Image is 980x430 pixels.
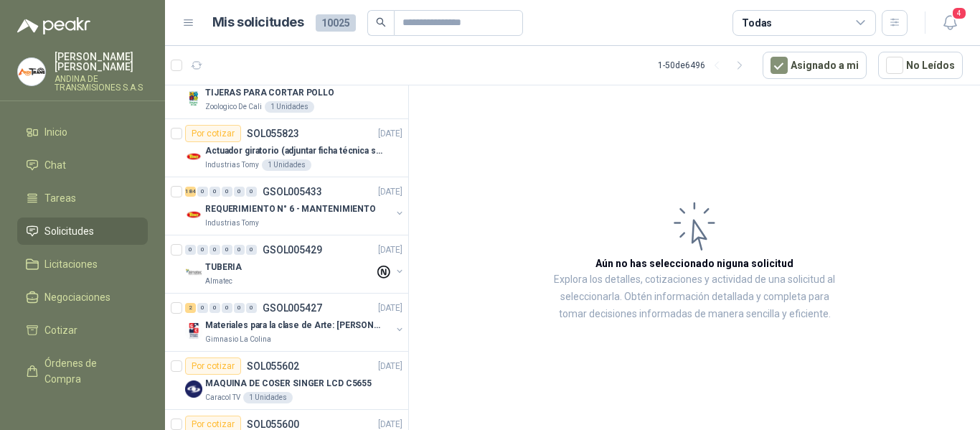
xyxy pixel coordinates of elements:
p: [PERSON_NAME] [PERSON_NAME] [55,52,148,72]
h3: Aún no has seleccionado niguna solicitud [595,256,793,271]
p: Actuador giratorio (adjuntar ficha técnica si es diferente a festo) [205,144,384,158]
p: Gimnasio La Colina [205,334,271,345]
a: Negociaciones [17,284,148,311]
span: Órdenes de Compra [44,355,134,387]
div: Por cotizar [185,125,241,142]
p: GSOL005427 [263,303,322,313]
p: GSOL005429 [263,245,322,255]
div: 0 [246,303,257,313]
p: SOL055602 [247,361,299,371]
a: Órdenes de Compra [17,350,148,393]
button: Asignado a mi [763,52,867,79]
p: GSOL005433 [263,187,322,197]
p: TIJERAS PARA CORTAR POLLO [205,86,334,100]
div: 0 [197,303,208,313]
div: 0 [222,303,232,313]
p: Materiales para la clase de Arte: [PERSON_NAME] [205,319,384,332]
span: Chat [44,157,66,173]
img: Company Logo [18,58,45,85]
h1: Mis solicitudes [212,12,304,33]
div: 0 [209,303,220,313]
img: Company Logo [185,148,202,165]
a: 0 0 0 0 0 0 GSOL005429[DATE] Company LogoTUBERIAAlmatec [185,241,405,287]
div: 0 [246,187,257,197]
div: 0 [197,245,208,255]
p: SOL055600 [247,419,299,429]
div: 0 [246,245,257,255]
span: Inicio [44,124,67,140]
span: 10025 [316,14,356,32]
p: ANDINA DE TRANSMISIONES S.A.S [55,75,148,92]
p: Almatec [205,276,232,287]
a: Por cotizarSOL055602[DATE] Company LogoMAQUINA DE COSER SINGER LCD C5655Caracol TV1 Unidades [165,352,408,410]
p: MAQUINA DE COSER SINGER LCD C5655 [205,377,372,391]
span: 4 [951,6,967,20]
img: Company Logo [185,380,202,398]
div: 1 Unidades [243,392,293,403]
div: 1 - 50 de 6496 [658,54,751,77]
div: Por cotizar [185,357,241,375]
img: Company Logo [185,322,202,340]
a: Solicitudes [17,218,148,245]
a: Por cotizarSOL055823[DATE] Company LogoActuador giratorio (adjuntar ficha técnica si es diferente... [165,119,408,177]
a: 2 0 0 0 0 0 GSOL005427[DATE] Company LogoMateriales para la clase de Arte: [PERSON_NAME]Gimnasio ... [185,299,405,345]
p: [DATE] [378,360,402,373]
span: Tareas [44,190,76,206]
div: 0 [197,187,208,197]
div: 0 [222,245,232,255]
img: Company Logo [185,90,202,107]
div: 0 [222,187,232,197]
a: Por cotizarSOL055826[DATE] Company LogoTIJERAS PARA CORTAR POLLOZoologico De Cali1 Unidades [165,61,408,119]
div: 0 [209,245,220,255]
p: Industrias Tomy [205,218,259,229]
span: Negociaciones [44,289,110,305]
div: 184 [185,187,196,197]
a: 184 0 0 0 0 0 GSOL005433[DATE] Company LogoREQUERIMIENTO N° 6 - MANTENIMIENTOIndustrias Tomy [185,183,405,229]
a: Licitaciones [17,251,148,278]
span: Solicitudes [44,223,94,239]
div: 0 [185,245,196,255]
p: TUBERIA [205,261,242,274]
p: Caracol TV [205,392,240,403]
p: Zoologico De Cali [205,101,262,113]
span: search [376,17,386,27]
a: Tareas [17,184,148,212]
div: 2 [185,303,196,313]
div: Todas [742,15,772,31]
div: 0 [234,303,245,313]
button: 4 [937,10,963,36]
div: 0 [209,187,220,197]
div: 1 Unidades [262,159,311,171]
p: [DATE] [378,185,402,199]
button: No Leídos [878,52,963,79]
a: Cotizar [17,317,148,344]
span: Cotizar [44,322,77,338]
img: Logo peakr [17,17,90,34]
p: REQUERIMIENTO N° 6 - MANTENIMIENTO [205,202,376,216]
img: Company Logo [185,264,202,281]
a: Chat [17,151,148,179]
p: SOL055823 [247,128,299,139]
div: 1 Unidades [265,101,314,113]
p: [DATE] [378,302,402,315]
p: Industrias Tomy [205,159,259,171]
div: 0 [234,187,245,197]
p: [DATE] [378,127,402,141]
img: Company Logo [185,206,202,223]
p: [DATE] [378,243,402,257]
a: Inicio [17,118,148,146]
div: 0 [234,245,245,255]
span: Licitaciones [44,256,98,272]
p: Explora los detalles, cotizaciones y actividad de una solicitud al seleccionarla. Obtén informaci... [552,271,837,323]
